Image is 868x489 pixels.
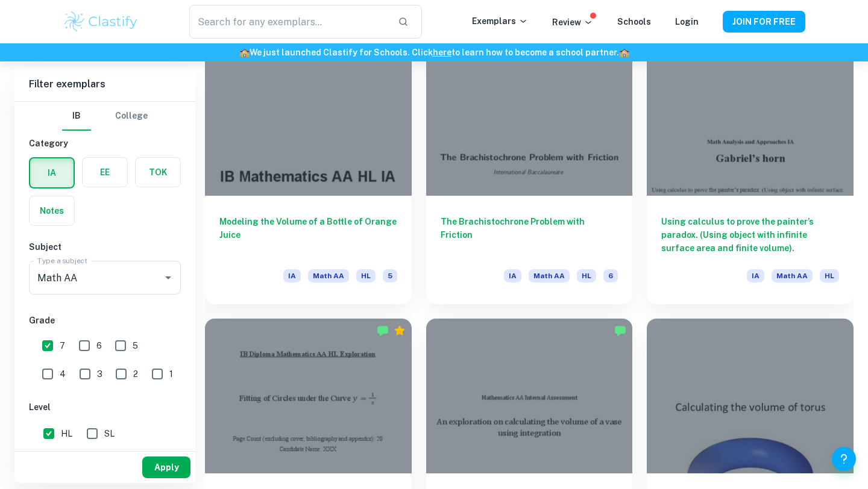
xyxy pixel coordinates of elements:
div: Premium [394,325,406,337]
button: IA [30,158,74,187]
h6: The Brachistochrone Problem with Friction [441,215,618,255]
span: 3 [97,367,102,381]
a: Modeling the Volume of a Bottle of Orange JuiceIAMath AAHL5 [205,41,412,304]
a: Login [675,17,699,26]
span: Math AA [772,269,813,282]
a: The Brachistochrone Problem with FrictionIAMath AAHL6 [426,41,633,304]
span: 5 [383,269,397,282]
button: EE [83,158,127,187]
h6: Modeling the Volume of a Bottle of Orange Juice [219,215,397,255]
h6: Filter exemplars [14,67,195,101]
span: HL [61,427,72,440]
p: Review [552,16,593,29]
button: Apply [142,456,190,478]
span: HL [577,269,596,282]
span: 🏫 [619,48,629,57]
h6: We just launched Clastify for Schools. Click to learn how to become a school partner. [2,46,866,59]
button: Help and Feedback [832,447,856,471]
span: HL [356,269,376,282]
span: 6 [603,269,618,282]
p: Exemplars [472,14,528,28]
span: 4 [60,367,66,381]
div: Filter type choice [62,102,148,131]
label: Type a subject [37,255,87,266]
span: SL [104,427,115,440]
a: Schools [617,17,651,26]
span: 1 [169,367,173,381]
button: JOIN FOR FREE [723,11,805,33]
span: 2 [133,367,138,381]
img: Clastify logo [63,10,139,34]
span: 7 [60,339,65,352]
span: 5 [133,339,138,352]
span: HL [820,269,839,282]
button: IB [62,102,91,131]
h6: Grade [29,314,181,327]
button: College [115,102,148,131]
a: here [433,48,451,57]
span: 🏫 [239,48,250,57]
span: Math AA [529,269,570,282]
button: TOK [136,158,180,187]
button: Notes [30,196,74,225]
span: IA [283,269,301,282]
a: Using calculus to prove the painter’s paradox. (Using object with infinite surface area and finit... [647,41,854,304]
h6: Level [29,400,181,414]
h6: Using calculus to prove the painter’s paradox. (Using object with infinite surface area and finit... [661,215,839,255]
h6: Subject [29,240,181,254]
img: Marked [614,325,626,337]
button: Open [160,269,177,286]
h6: Category [29,137,181,150]
span: IA [504,269,521,282]
span: Math AA [308,269,349,282]
span: 6 [96,339,102,352]
span: IA [747,269,764,282]
input: Search for any exemplars... [189,5,388,39]
img: Marked [377,325,389,337]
